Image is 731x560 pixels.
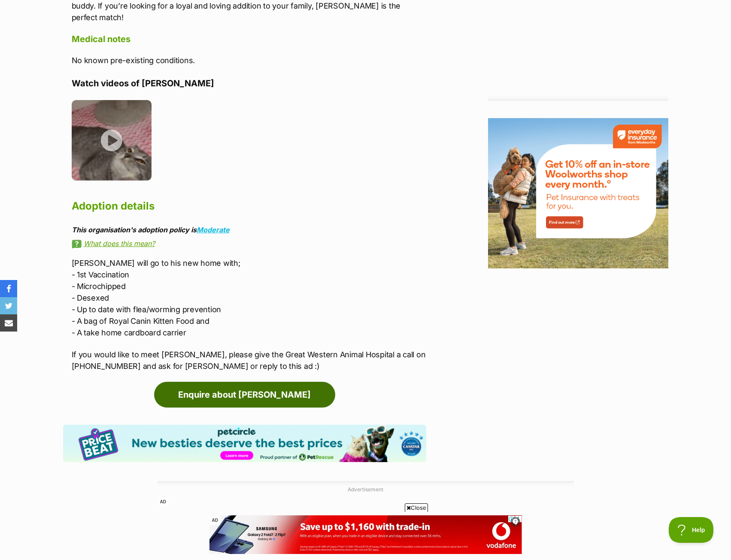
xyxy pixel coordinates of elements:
[72,33,426,45] h4: Medical notes
[158,497,169,507] span: AD
[154,382,335,408] a: Enquire about [PERSON_NAME]
[118,3,126,10] img: info.svg
[72,349,426,372] p: If you would like to meet [PERSON_NAME], please give the Great Western Animal Hospital a call on ...
[72,257,426,338] p: [PERSON_NAME] will go to his new home with; - 1st Vaccination - Microchipped - Desexed - Up to da...
[72,197,426,216] h2: Adoption details
[669,517,714,543] iframe: Help Scout Beacon - Open
[72,226,426,234] div: This organisation's adoption policy is
[72,240,426,247] a: What does this mean?
[405,503,428,512] span: Close
[488,118,668,268] img: Everyday Insurance by Woolworths promotional banner
[72,55,426,66] p: No known pre-existing conditions.
[63,425,426,462] img: Pet Circle promo banner
[72,100,152,180] img: uwszxfbptwtnc9jlymw7.jpg
[302,3,310,10] img: info.svg
[197,225,230,234] a: Moderate
[72,78,426,89] h4: Watch videos of [PERSON_NAME]
[209,515,221,525] span: AD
